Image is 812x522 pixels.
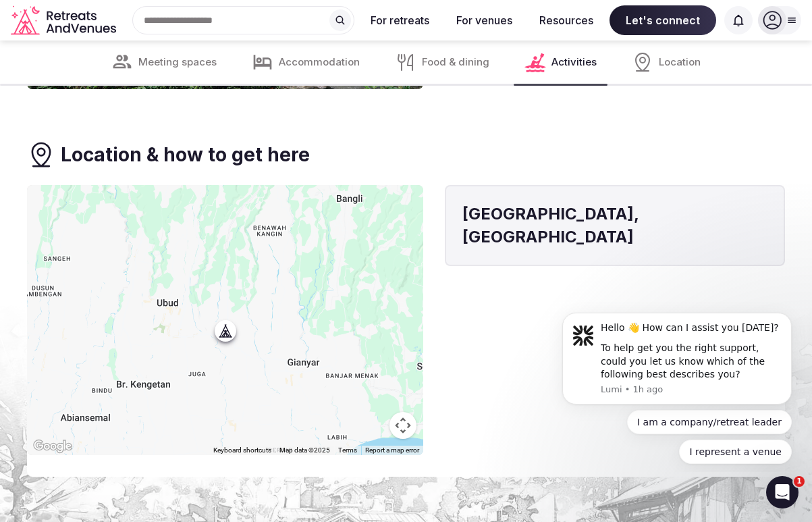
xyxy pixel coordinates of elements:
[794,476,805,487] span: 1
[529,5,604,35] button: Resources
[445,5,523,35] button: For venues
[213,446,271,455] button: Keyboard shortcuts
[11,5,119,36] svg: Retreats and Venues company logo
[766,476,799,508] iframe: Intercom live chat
[551,55,597,70] span: Activities
[462,203,767,248] h4: [GEOGRAPHIC_DATA], [GEOGRAPHIC_DATA]
[338,446,357,454] a: Terms (opens in new tab)
[610,5,716,35] span: Let's connect
[422,55,489,70] span: Food & dining
[389,412,416,439] button: Map camera controls
[61,142,310,168] h3: Location & how to get here
[138,55,217,70] span: Meeting spaces
[279,446,330,454] span: Map data ©2025
[542,301,812,472] iframe: Intercom notifications message
[365,446,419,454] a: Report a map error
[659,55,701,70] span: Location
[360,5,440,35] button: For retreats
[11,5,119,36] a: Visit the homepage
[279,55,360,70] span: Accommodation
[30,438,75,455] a: Open this area in Google Maps (opens a new window)
[30,438,75,455] img: Google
